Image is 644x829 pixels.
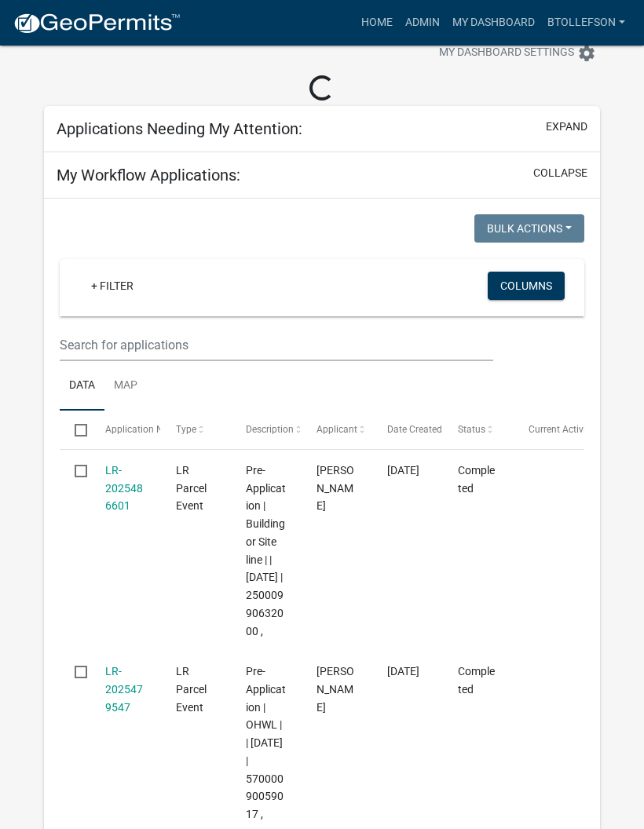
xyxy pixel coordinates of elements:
[176,464,207,513] span: LR Parcel Event
[439,44,574,63] span: My Dashboard Settings
[399,8,446,38] a: Admin
[458,665,495,696] span: Completed
[302,411,372,448] datatable-header-cell: Applicant
[60,361,104,411] a: Data
[105,464,143,513] a: LR-2025486601
[577,44,596,63] i: settings
[387,464,419,477] span: 10/01/2025
[546,119,587,135] button: expand
[458,424,485,435] span: Status
[246,464,286,637] span: Pre-Application | Building or Site line | | 09/29/2025 | 25000990632000 ,
[426,38,609,68] button: My Dashboard Settingssettings
[474,214,584,243] button: Bulk Actions
[105,665,143,714] a: LR-2025479547
[387,665,419,677] span: 09/16/2025
[160,411,231,448] datatable-header-cell: Type
[372,411,443,448] datatable-header-cell: Date Created
[246,424,294,435] span: Description
[60,411,90,448] datatable-header-cell: Select
[355,8,399,38] a: Home
[533,165,587,181] button: collapse
[317,464,354,513] span: Brittany Tollefson
[231,411,302,448] datatable-header-cell: Description
[387,424,442,435] span: Date Created
[57,119,302,138] h5: Applications Needing My Attention:
[488,272,565,300] button: Columns
[446,8,541,38] a: My Dashboard
[176,665,207,714] span: LR Parcel Event
[90,411,160,448] datatable-header-cell: Application Number
[514,411,584,448] datatable-header-cell: Current Activity
[317,665,354,714] span: Brittany Tollefson
[529,424,594,435] span: Current Activity
[317,424,357,435] span: Applicant
[443,411,514,448] datatable-header-cell: Status
[105,424,191,435] span: Application Number
[57,166,240,184] h5: My Workflow Applications:
[541,8,631,38] a: btollefson
[176,424,196,435] span: Type
[60,329,493,361] input: Search for applications
[79,272,146,300] a: + Filter
[246,665,286,820] span: Pre-Application | OHWL | | 09/16/2025 | 57000090059017 ,
[104,361,147,411] a: Map
[458,464,495,495] span: Completed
